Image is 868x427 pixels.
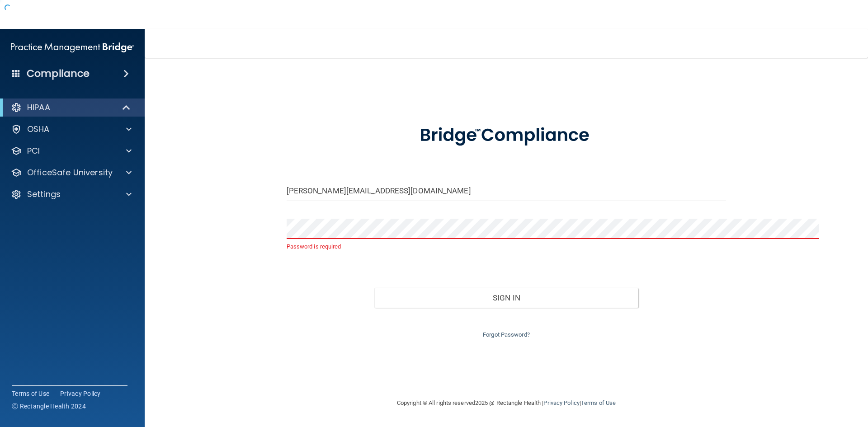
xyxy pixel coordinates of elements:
[401,112,612,159] img: bridge_compliance_login_screen.278c3ca4.svg
[11,124,132,135] a: OSHA
[543,399,579,406] a: Privacy Policy
[374,288,638,308] button: Sign In
[27,124,50,135] p: OSHA
[581,399,616,406] a: Terms of Use
[287,241,726,252] p: Password is required
[27,189,61,200] p: Settings
[12,389,49,398] a: Terms of Use
[11,167,132,178] a: OfficeSafe University
[12,402,86,411] span: Ⓒ Rectangle Health 2024
[11,145,132,156] a: PCI
[27,167,113,178] p: OfficeSafe University
[712,363,857,399] iframe: Drift Widget Chat Controller
[11,189,132,200] a: Settings
[27,145,40,156] p: PCI
[11,38,134,56] img: PMB logo
[11,102,131,113] a: HIPAA
[287,181,726,201] input: Email
[483,331,530,338] a: Forgot Password?
[341,389,671,418] div: Copyright © All rights reserved 2025 @ Rectangle Health | |
[27,102,50,113] p: HIPAA
[60,389,101,398] a: Privacy Policy
[27,67,90,80] h4: Compliance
